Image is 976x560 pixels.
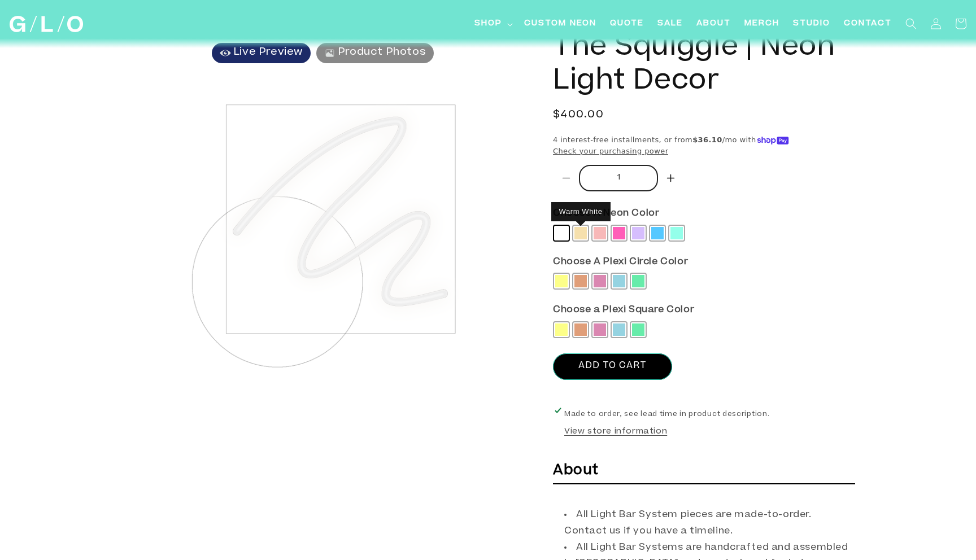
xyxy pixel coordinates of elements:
[696,18,731,30] span: About
[610,18,644,30] span: Quote
[920,506,976,560] iframe: Chat Widget
[603,11,651,37] a: Quote
[338,47,426,58] span: Product Photos
[690,11,738,37] a: About
[220,47,231,59] img: live-preview.svg
[10,16,83,32] img: GLO Studio
[121,75,525,397] img: aca18bd8-3387-460a-98cd-2cd645cd2f0f.png
[899,11,923,36] summary: Search
[564,409,769,420] p: Made to order, see lead time in product description.
[234,47,303,58] span: Live Preview
[564,510,812,536] span: All Light Bar System pieces are made-to-order. Contact us if you have a timeline.
[837,11,899,37] a: Contact
[651,11,690,37] a: SALE
[553,32,855,99] h1: The Squiggle | Neon Light Decor
[844,18,892,30] span: Contact
[744,18,779,30] span: Merch
[316,43,434,63] a: Product Photos
[553,353,672,380] button: Add to cart
[517,11,603,37] a: Custom Neon
[553,464,599,478] b: About
[524,18,596,30] span: Custom Neon
[553,108,604,123] span: $400.00
[552,203,610,221] div: Warm White
[564,426,667,439] button: View store information
[212,43,311,63] a: Live Preview
[786,11,837,37] a: Studio
[793,18,830,30] span: Studio
[6,12,88,37] a: GLO Studio
[738,11,786,37] a: Merch
[553,305,694,314] span: Choose a Plexi Square Color
[468,11,517,37] summary: Shop
[553,257,688,266] span: Choose A Plexi Circle Color
[324,47,335,59] img: photos.svg
[474,18,502,30] span: Shop
[657,18,683,30] span: SALE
